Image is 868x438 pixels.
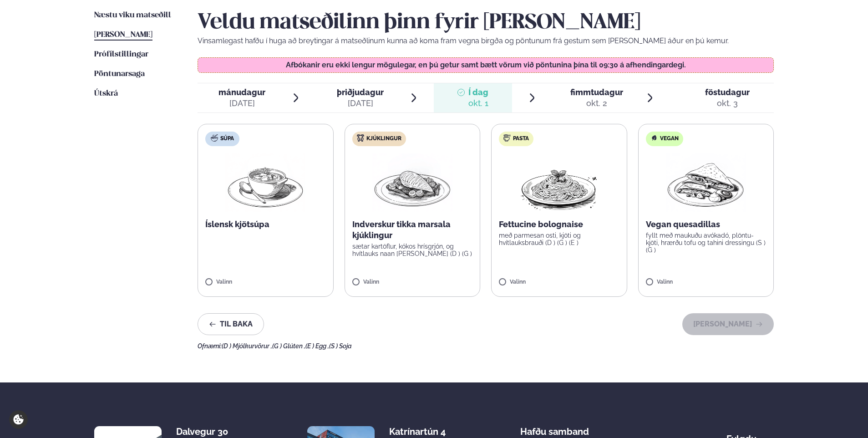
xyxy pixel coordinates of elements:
p: fyllt með maukuðu avókadó, plöntu-kjöti, hrærðu tofu og tahini dressingu (S ) (G ) [646,232,766,254]
img: Quesadilla.png [666,153,746,212]
img: pasta.svg [503,134,511,142]
div: okt. 1 [468,98,488,109]
span: þriðjudagur [337,87,384,97]
a: Útskrá [94,88,118,99]
span: (G ) Glúten , [272,342,305,350]
p: sætar kartöflur, kókos hrísgrjón, og hvítlauks naan [PERSON_NAME] (D ) (G ) [352,243,473,257]
a: Pöntunarsaga [94,69,145,80]
span: Kjúklingur [366,135,401,143]
div: okt. 2 [570,98,623,109]
p: með parmesan osti, kjöti og hvítlauksbrauði (D ) (G ) (E ) [499,232,619,246]
span: Súpa [220,135,234,143]
button: [PERSON_NAME] [682,313,774,335]
span: fimmtudagur [570,87,623,97]
span: Næstu viku matseðill [94,11,171,19]
a: Prófílstillingar [94,49,148,60]
p: Indverskur tikka marsala kjúklingur [352,219,473,241]
span: mánudagur [218,87,265,97]
span: Hafðu samband [520,419,589,437]
img: Vegan.svg [650,134,658,142]
img: soup.svg [211,134,218,142]
img: Chicken-breast.png [372,153,452,212]
p: Vegan quesadillas [646,219,766,230]
span: föstudagur [705,87,750,97]
a: [PERSON_NAME] [94,30,152,41]
p: Fettucine bolognaise [499,219,619,230]
div: okt. 3 [705,98,750,109]
a: Cookie settings [9,410,28,429]
div: Dalvegur 30 [176,426,249,437]
span: (S ) Soja [329,342,352,350]
p: Afbókanir eru ekki lengur mögulegar, en þú getur samt bætt vörum við pöntunina þína til 09:30 á a... [207,61,765,69]
span: Í dag [468,87,488,98]
span: (D ) Mjólkurvörur , [222,342,272,350]
a: Næstu viku matseðill [94,10,171,21]
h2: Veldu matseðilinn þinn fyrir [PERSON_NAME] [198,10,774,36]
span: (E ) Egg , [305,342,329,350]
div: Ofnæmi: [198,342,774,350]
img: Soup.png [225,153,305,212]
span: [PERSON_NAME] [94,31,152,39]
span: Útskrá [94,90,118,97]
p: Vinsamlegast hafðu í huga að breytingar á matseðlinum kunna að koma fram vegna birgða og pöntunum... [198,36,774,46]
img: chicken.svg [357,134,364,142]
p: Íslensk kjötsúpa [205,219,326,230]
div: [DATE] [218,98,265,109]
span: Pasta [513,135,529,143]
div: [DATE] [337,98,384,109]
span: Prófílstillingar [94,51,148,58]
button: Til baka [198,313,264,335]
span: Vegan [660,135,679,143]
span: Pöntunarsaga [94,70,145,78]
img: Spagetti.png [519,153,599,212]
div: Katrínartún 4 [389,426,462,437]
